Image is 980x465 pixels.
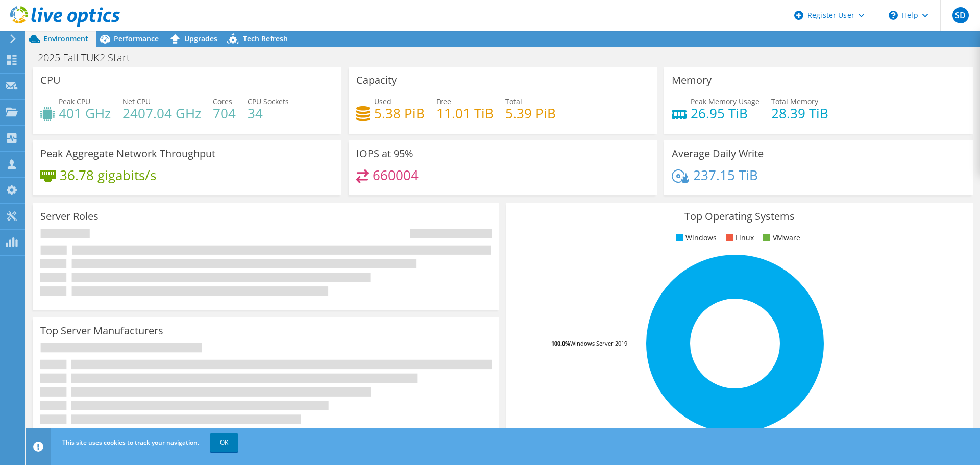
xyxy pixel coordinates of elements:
[43,34,88,43] span: Environment
[210,433,238,452] a: OK
[436,108,494,119] h4: 11.01 TiB
[761,232,800,243] li: VMware
[723,232,754,243] li: Linux
[213,108,236,119] h4: 704
[59,108,111,119] h4: 401 GHz
[889,11,898,20] svg: \n
[672,148,764,159] h3: Average Daily Write
[672,75,712,86] h3: Memory
[122,96,151,106] span: Net CPU
[40,148,215,159] h3: Peak Aggregate Network Throughput
[243,34,288,43] span: Tech Refresh
[356,148,413,159] h3: IOPS at 95%
[514,211,965,222] h3: Top Operating Systems
[693,169,758,181] h4: 237.15 TiB
[373,169,419,181] h4: 660004
[570,339,627,347] tspan: Windows Server 2019
[213,96,232,106] span: Cores
[673,232,717,243] li: Windows
[505,108,556,119] h4: 5.39 PiB
[40,325,163,336] h3: Top Server Manufacturers
[40,75,61,86] h3: CPU
[374,96,391,106] span: Used
[33,52,146,63] h1: 2025 Fall TUK2 Start
[114,34,159,43] span: Performance
[60,169,156,181] h4: 36.78 gigabits/s
[691,108,759,119] h4: 26.95 TiB
[40,211,99,222] h3: Server Roles
[62,438,199,447] span: This site uses cookies to track your navigation.
[691,96,759,106] span: Peak Memory Usage
[184,34,217,43] span: Upgrades
[952,7,969,23] span: SD
[59,96,90,106] span: Peak CPU
[248,108,289,119] h4: 34
[771,108,828,119] h4: 28.39 TiB
[551,339,570,347] tspan: 100.0%
[374,108,425,119] h4: 5.38 PiB
[122,108,201,119] h4: 2407.04 GHz
[771,96,818,106] span: Total Memory
[505,96,522,106] span: Total
[436,96,451,106] span: Free
[356,75,397,86] h3: Capacity
[248,96,289,106] span: CPU Sockets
